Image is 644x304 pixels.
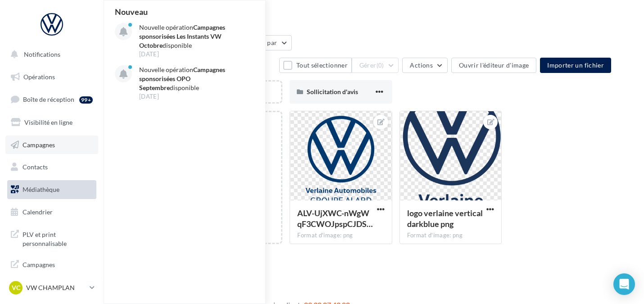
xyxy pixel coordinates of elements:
div: Open Intercom Messenger [613,273,635,295]
a: Médiathèque [5,180,98,199]
span: Boîte de réception [23,95,74,103]
span: (0) [376,62,384,69]
span: Importer un fichier [547,61,604,69]
span: Visibilité en ligne [24,118,73,126]
span: Actions [410,61,432,69]
a: Calendrier [5,203,98,222]
span: Campagnes [23,141,55,148]
span: logo verlaine vertical darkblue png [407,208,483,229]
button: Ouvrir l'éditeur d'image [451,58,536,73]
p: VW CHAMPLAN [26,283,86,292]
button: Tout sélectionner [279,58,351,73]
span: Campagnes DataOnDemand [23,259,93,278]
a: Campagnes DataOnDemand [5,255,98,281]
a: Boîte de réception99+ [5,90,98,109]
a: Contacts [5,158,98,177]
span: Notifications [24,50,60,58]
a: PLV et print personnalisable [5,225,98,251]
div: Format d'image: png [297,231,384,240]
span: ALV-UjXWC-nWgWqF3CWOJpspCJDSmoLpSJr6rqbHLwjw3CCS9yCdMQWJ [297,208,373,229]
span: Calendrier [23,208,53,216]
a: Campagnes [5,136,98,154]
span: Contacts [23,163,48,171]
button: Importer un fichier [540,58,611,73]
span: Opérations [23,73,55,81]
button: Gérer(0) [352,58,399,73]
span: Médiathèque [23,186,59,193]
a: VC VW CHAMPLAN [7,279,96,296]
button: Notifications [5,45,95,64]
button: Actions [402,58,447,73]
a: Opérations [5,68,98,86]
div: Format d'image: png [407,231,494,240]
span: VC [12,283,20,292]
div: 99+ [79,96,93,104]
span: PLV et print personnalisable [23,228,93,248]
span: Sollicitation d'avis [307,88,358,95]
a: Visibilité en ligne [5,113,98,132]
div: Médiathèque [114,14,633,28]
